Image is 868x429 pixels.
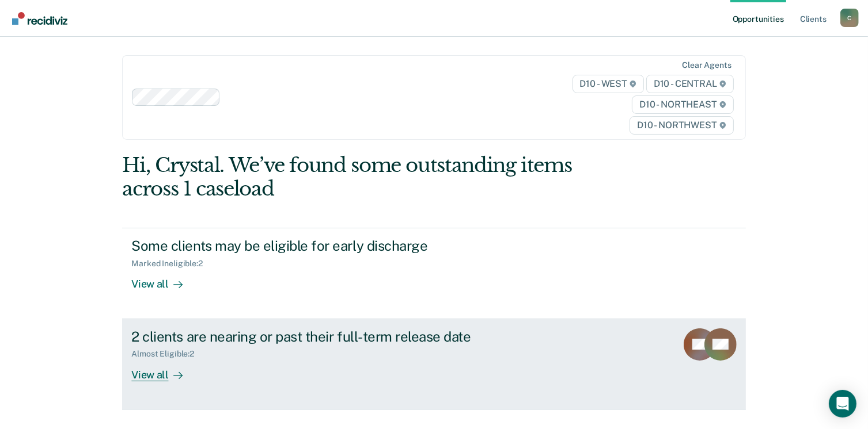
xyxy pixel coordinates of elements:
div: Clear agents [682,60,731,70]
div: Almost Eligible : 2 [131,349,203,359]
div: Hi, Crystal. We’ve found some outstanding items across 1 caseload [122,154,621,201]
div: View all [131,359,196,381]
div: View all [131,269,196,291]
div: Marked Ineligible : 2 [131,259,211,269]
span: D10 - NORTHEAST [632,95,733,114]
div: 2 clients are nearing or past their full-term release date [131,328,536,345]
div: Open Intercom Messenger [829,390,856,417]
div: Some clients may be eligible for early discharge [131,238,536,254]
div: C [840,9,859,27]
a: Some clients may be eligible for early dischargeMarked Ineligible:2View all [122,228,745,319]
span: D10 - NORTHWEST [630,116,733,135]
a: 2 clients are nearing or past their full-term release dateAlmost Eligible:2View all [122,319,745,409]
img: Recidiviz [12,12,67,25]
span: D10 - WEST [573,75,644,93]
button: Profile dropdown button [840,9,859,27]
span: D10 - CENTRAL [646,75,734,93]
